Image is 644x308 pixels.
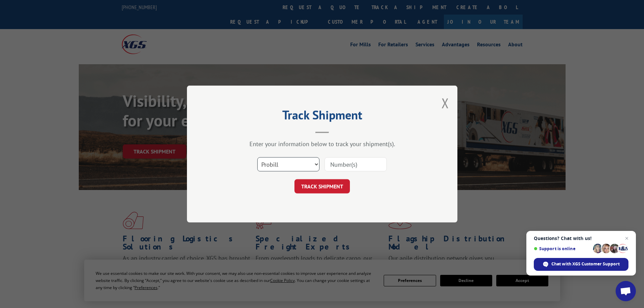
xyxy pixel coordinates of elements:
[616,281,636,301] div: Open chat
[534,236,628,241] span: Questions? Chat with us!
[551,261,620,267] span: Chat with XGS Customer Support
[623,234,631,242] span: Close chat
[294,179,350,193] button: TRACK SHIPMENT
[534,258,628,271] div: Chat with XGS Customer Support
[221,110,424,123] h2: Track Shipment
[534,246,591,251] span: Support is online
[221,140,424,148] div: Enter your information below to track your shipment(s).
[442,94,449,112] button: Close modal
[325,157,387,171] input: Number(s)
